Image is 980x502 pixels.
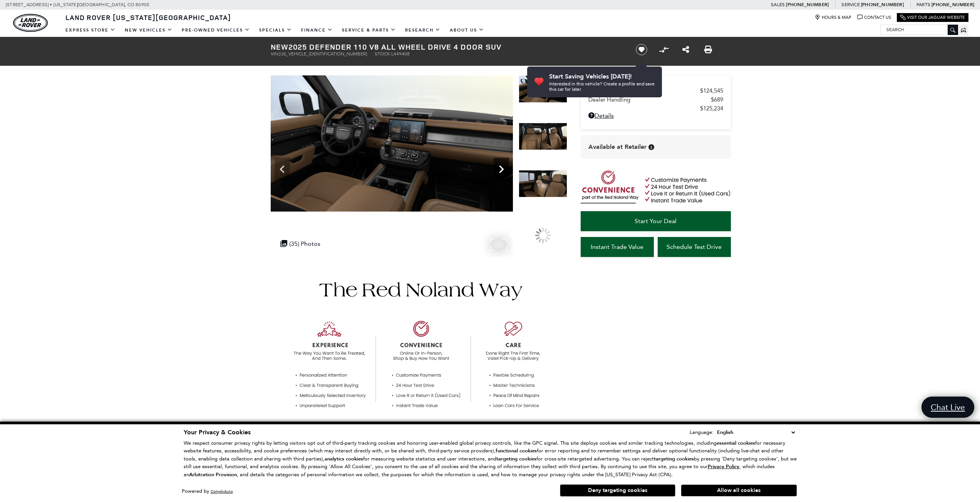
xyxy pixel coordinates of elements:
[255,23,297,37] a: Specials
[120,23,177,37] a: New Vehicles
[445,23,489,37] a: About Us
[13,14,48,32] a: land-rover
[271,75,513,212] img: New 2025 Carpathian Grey LAND ROVER V8 image 5
[184,439,797,479] p: We respect consumer privacy rights by letting visitors opt out of third-party tracking cookies an...
[667,243,722,250] span: Schedule Test Drive
[857,15,891,20] a: Contact Us
[496,447,537,454] strong: functional cookies
[325,455,363,462] strong: analytics cookies
[588,96,711,103] span: Dealer Handling
[841,2,859,7] span: Service
[581,211,731,231] a: Start Your Deal
[279,51,367,57] span: [US_VEHICLE_IDENTIFICATION_NUMBER]
[581,237,654,257] a: Instant Trade Value
[815,15,851,20] a: Hours & Map
[297,23,337,37] a: Finance
[931,2,974,8] a: [PHONE_NUMBER]
[916,2,930,7] span: Parts
[635,217,677,225] span: Start Your Deal
[61,13,236,22] a: Land Rover [US_STATE][GEOGRAPHIC_DATA]
[184,428,251,437] span: Your Privacy & Cookies
[786,2,829,8] a: [PHONE_NUMBER]
[560,484,675,497] button: Deny targeting cookies
[708,463,739,470] u: Privacy Policy
[708,464,739,469] a: Privacy Policy
[921,397,974,418] a: Chat Live
[337,23,400,37] a: Service & Parts
[61,23,489,37] nav: Main Navigation
[182,489,233,494] div: Powered by
[189,471,237,478] strong: Arbitration Provision
[700,105,723,112] span: $125,234
[391,51,410,57] span: L449408
[271,42,288,52] strong: New
[711,96,723,103] span: $689
[900,15,965,20] a: Visit Our Jaguar Website
[681,485,797,496] button: Allow all cookies
[861,2,904,8] a: [PHONE_NUMBER]
[375,51,391,57] span: Stock:
[704,45,712,54] a: Print this New 2025 Defender 110 V8 All Wheel Drive 4 Door SUV
[177,23,255,37] a: Pre-Owned Vehicles
[927,402,969,412] span: Chat Live
[648,144,654,150] div: Vehicle is in stock and ready for immediate delivery. Due to demand, availability is subject to c...
[519,75,567,103] img: New 2025 Carpathian Grey LAND ROVER V8 image 5
[588,143,647,151] span: Available at Retailer
[588,105,723,112] a: $125,234
[65,13,231,22] span: Land Rover [US_STATE][GEOGRAPHIC_DATA]
[61,23,120,37] a: EXPRESS STORE
[271,43,623,51] h1: 2025 Defender 110 V8 All Wheel Drive 4 Door SUV
[581,261,731,382] iframe: YouTube video player
[690,430,714,435] div: Language:
[588,112,723,119] a: Details
[658,44,670,55] button: Compare Vehicle
[588,96,723,103] a: Dealer Handling $689
[658,237,731,257] a: Schedule Test Drive
[276,236,324,251] div: (35) Photos
[519,123,567,150] img: New 2025 Carpathian Grey LAND ROVER V8 image 6
[400,23,445,37] a: Research
[275,158,290,181] div: Previous
[771,2,785,7] span: Sales
[591,243,643,250] span: Instant Trade Value
[13,14,48,32] img: Land Rover
[715,428,797,437] select: Language Select
[211,489,233,494] a: ComplyAuto
[519,170,567,198] img: New 2025 Carpathian Grey LAND ROVER V8 image 7
[588,87,700,94] span: MSRP
[6,2,149,7] a: [STREET_ADDRESS] • [US_STATE][GEOGRAPHIC_DATA], CO 80905
[588,87,723,94] a: MSRP $124,545
[496,455,536,462] strong: targeting cookies
[700,87,723,94] span: $124,545
[633,43,650,56] button: Save vehicle
[717,440,755,447] strong: essential cookies
[271,51,279,57] span: VIN:
[881,25,958,34] input: Search
[494,158,509,181] div: Next
[682,45,689,54] a: Share this New 2025 Defender 110 V8 All Wheel Drive 4 Door SUV
[654,455,694,462] strong: targeting cookies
